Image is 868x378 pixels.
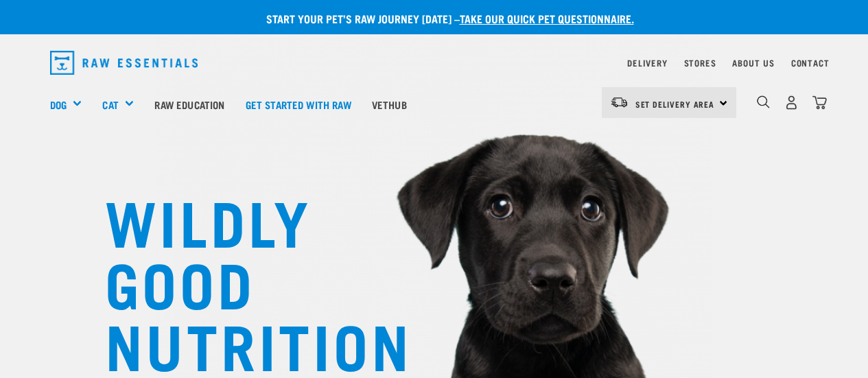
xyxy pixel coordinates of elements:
a: Dog [50,97,67,113]
a: Raw Education [144,77,235,132]
a: Cat [102,97,118,113]
img: home-icon-1@2x.png [757,95,770,108]
img: Raw Essentials Logo [50,51,198,75]
a: take our quick pet questionnaire. [460,15,634,21]
span: Set Delivery Area [635,102,715,106]
a: Vethub [362,77,417,132]
a: Stores [684,60,716,65]
a: Contact [791,60,830,65]
img: van-moving.png [610,96,629,108]
nav: dropdown navigation [39,45,830,80]
a: Get started with Raw [235,77,362,132]
a: Delivery [627,60,667,65]
a: About Us [732,60,774,65]
img: home-icon@2x.png [812,95,827,110]
h1: WILDLY GOOD NUTRITION [105,189,379,374]
img: user.png [784,95,799,110]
